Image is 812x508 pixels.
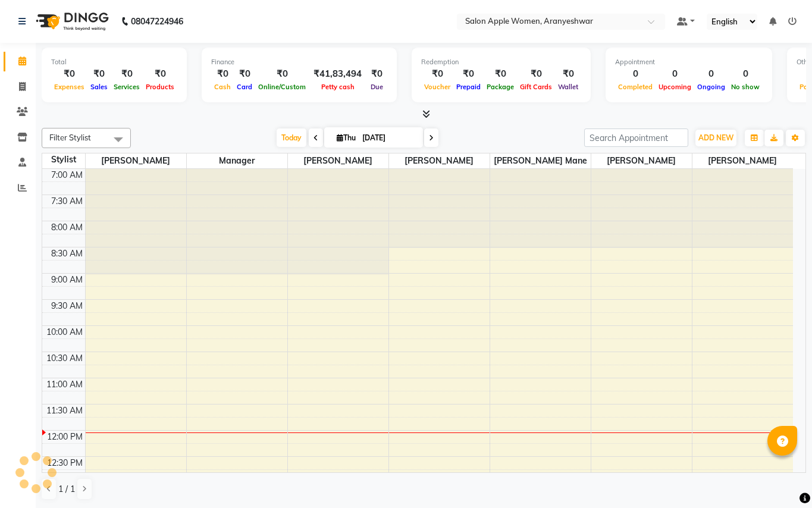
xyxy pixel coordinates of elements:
button: ADD NEW [695,130,736,146]
div: 0 [615,67,656,81]
span: Cash [211,83,234,91]
b: 08047224946 [131,5,183,38]
div: ₹0 [555,67,581,81]
div: 9:00 AM [49,274,85,286]
div: Appointment [615,57,763,67]
span: 1 / 1 [58,483,75,496]
input: Search Appointment [584,128,688,147]
div: 11:00 AM [44,378,85,391]
div: 9:30 AM [49,300,85,312]
span: Prepaid [453,83,484,91]
div: ₹0 [517,67,555,81]
div: 7:00 AM [49,169,85,181]
div: 0 [728,67,763,81]
span: Online/Custom [255,83,309,91]
span: Sales [87,83,111,91]
span: Card [234,83,255,91]
span: No show [728,83,763,91]
span: Manager [187,153,287,168]
div: ₹0 [421,67,453,81]
span: [PERSON_NAME] Mane [490,153,591,168]
span: [PERSON_NAME] [86,153,186,168]
div: 12:00 PM [45,431,85,443]
div: 0 [656,67,694,81]
span: Upcoming [656,83,694,91]
span: Services [111,83,143,91]
div: Redemption [421,57,581,67]
div: ₹0 [255,67,309,81]
div: 10:00 AM [44,326,85,338]
span: [PERSON_NAME] [692,153,794,168]
span: [PERSON_NAME] [389,153,490,168]
div: ₹0 [453,67,484,81]
div: ₹0 [484,67,517,81]
div: ₹0 [111,67,143,81]
div: 0 [694,67,728,81]
div: Stylist [42,153,85,166]
span: [PERSON_NAME] [288,153,388,168]
div: ₹41,83,494 [309,67,366,81]
span: Voucher [421,83,453,91]
div: ₹0 [87,67,111,81]
span: [PERSON_NAME] [591,153,692,168]
div: Total [51,57,177,67]
div: 8:00 AM [49,221,85,234]
span: Thu [334,133,359,142]
div: 7:30 AM [49,195,85,208]
span: Expenses [51,83,87,91]
span: Gift Cards [517,83,555,91]
img: logo [30,5,112,38]
span: Wallet [555,83,581,91]
div: ₹0 [51,67,87,81]
span: Filter Stylist [49,133,91,142]
span: Completed [615,83,656,91]
div: 11:30 AM [44,404,85,417]
span: Due [368,83,386,91]
span: Petty cash [318,83,358,91]
span: Today [277,128,306,147]
div: ₹0 [234,67,255,81]
div: ₹0 [143,67,177,81]
span: ADD NEW [698,133,733,142]
span: Package [484,83,517,91]
span: Products [143,83,177,91]
div: 10:30 AM [44,352,85,365]
div: ₹0 [211,67,234,81]
div: Finance [211,57,387,67]
span: Ongoing [694,83,728,91]
input: 2025-09-04 [359,129,418,147]
div: 12:30 PM [45,457,85,469]
div: 8:30 AM [49,247,85,260]
div: ₹0 [366,67,387,81]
